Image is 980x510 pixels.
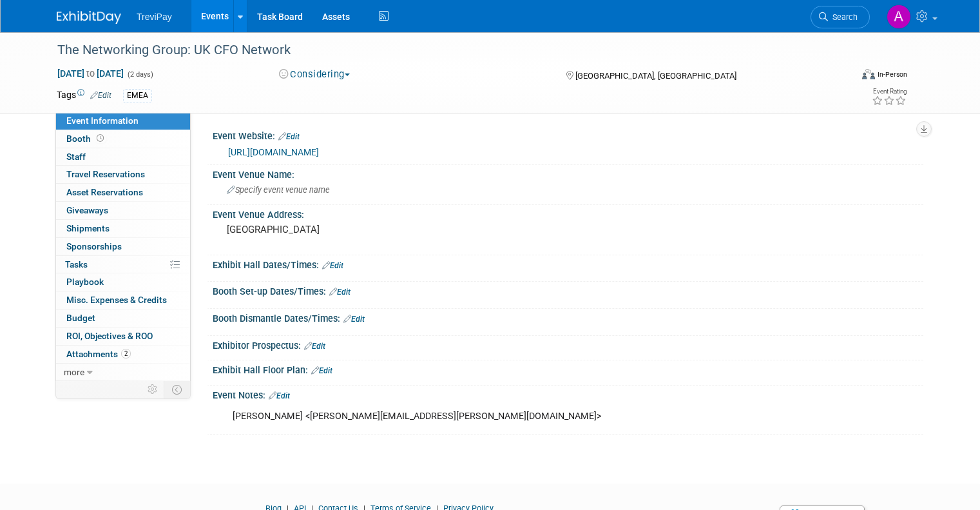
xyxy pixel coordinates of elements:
span: TreviPay [137,12,172,22]
button: Considering [274,68,355,81]
td: Toggle Event Tabs [164,381,191,398]
div: Event Venue Name: [213,165,923,181]
a: Playbook [56,273,190,291]
div: Exhibit Hall Floor Plan: [213,360,923,377]
a: Edit [278,132,300,141]
a: Budget [56,309,190,327]
span: Budget [66,313,95,323]
div: Exhibitor Prospectus: [213,336,923,353]
a: Booth [56,130,190,148]
div: Event Rating [872,88,907,95]
a: Tasks [56,256,190,273]
a: more [56,364,190,381]
a: Shipments [56,220,190,237]
span: Attachments [66,349,131,359]
a: ROI, Objectives & ROO [56,328,190,345]
img: ExhibitDay [57,11,121,24]
a: Edit [269,391,290,400]
img: Format-Inperson.png [862,69,875,79]
span: Specify event venue name [227,185,330,195]
a: Misc. Expenses & Credits [56,291,190,309]
a: Search [811,6,870,28]
a: Edit [311,366,332,375]
span: to [84,68,97,79]
a: Edit [90,91,111,100]
pre: [GEOGRAPHIC_DATA] [227,224,495,235]
td: Personalize Event Tab Strip [142,381,164,398]
a: Staff [56,148,190,166]
span: Sponsorships [66,241,122,251]
span: Asset Reservations [66,187,143,197]
span: 2 [121,349,131,358]
a: Attachments2 [56,346,190,363]
a: Sponsorships [56,238,190,255]
span: Tasks [65,259,88,270]
div: The Networking Group: UK CFO Network [53,39,835,62]
a: Asset Reservations [56,184,190,201]
div: Exhibit Hall Dates/Times: [213,255,923,272]
a: [URL][DOMAIN_NAME] [228,147,319,157]
span: ROI, Objectives & ROO [66,331,153,341]
span: Booth not reserved yet [94,133,106,143]
span: Staff [66,152,86,162]
div: EMEA [123,89,152,103]
span: [DATE] [DATE] [57,68,124,79]
span: [GEOGRAPHIC_DATA], [GEOGRAPHIC_DATA] [575,71,736,81]
div: Booth Set-up Dates/Times: [213,282,923,299]
a: Edit [329,288,351,297]
span: Playbook [66,277,104,287]
span: Booth [66,133,106,144]
div: Event Website: [213,126,923,143]
a: Edit [322,261,343,270]
span: Misc. Expenses & Credits [66,295,167,305]
div: Booth Dismantle Dates/Times: [213,309,923,326]
span: Travel Reservations [66,169,145,179]
span: Giveaways [66,205,108,215]
span: Event Information [66,115,139,126]
td: Tags [57,88,111,103]
span: (2 days) [126,70,153,79]
a: Edit [343,315,365,324]
div: Event Notes: [213,386,923,402]
span: more [64,367,84,377]
div: [PERSON_NAME] <[PERSON_NAME][EMAIL_ADDRESS][PERSON_NAME][DOMAIN_NAME]> [224,404,785,429]
span: Shipments [66,223,110,233]
div: Event Venue Address: [213,205,923,221]
div: In-Person [877,70,907,79]
a: Travel Reservations [56,166,190,183]
span: Search [828,12,858,22]
div: Event Format [782,67,907,86]
a: Edit [304,342,325,351]
a: Giveaways [56,202,190,219]
img: Alen Lovric [887,5,911,29]
a: Event Information [56,112,190,130]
